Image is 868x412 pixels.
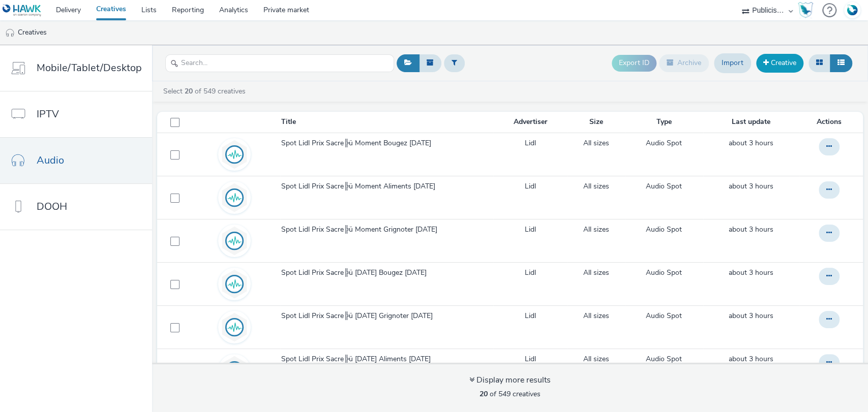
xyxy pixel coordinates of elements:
[281,181,492,197] a: Spot Lidl Prix Sacre╠ü Moment Aliments [DATE]
[583,268,609,278] a: All sizes
[729,181,773,192] a: 5 September 2025, 15:52
[659,54,709,72] button: Archive
[281,225,492,240] a: Spot Lidl Prix Sacre╠ü Moment Grignoter [DATE]
[493,112,567,133] th: Advertiser
[281,138,435,148] span: Spot Lidl Prix Sacre╠ü Moment Bougez [DATE]
[525,225,536,235] a: Lidl
[646,138,682,148] a: Audio Spot
[729,225,773,234] span: about 3 hours
[525,138,536,148] a: Lidl
[281,311,492,326] a: Spot Lidl Prix Sacre╠ü [DATE] Grignoter [DATE]
[583,138,609,148] a: All sizes
[525,268,536,278] a: Lidl
[583,181,609,192] a: All sizes
[799,112,863,133] th: Actions
[729,225,773,235] a: 5 September 2025, 15:52
[469,374,551,386] div: Display more results
[281,268,431,278] span: Spot Lidl Prix Sacre╠ü [DATE] Bougez [DATE]
[646,225,682,235] a: Audio Spot
[646,268,682,278] a: Audio Spot
[567,112,625,133] th: Size
[612,55,656,71] button: Export ID
[625,112,703,133] th: Type
[281,311,437,321] span: Spot Lidl Prix Sacre╠ü [DATE] Grignoter [DATE]
[583,354,609,364] a: All sizes
[729,268,773,278] a: 5 September 2025, 15:51
[798,2,817,18] a: Hawk Academy
[480,389,488,399] strong: 20
[5,28,15,38] img: audio
[220,226,249,256] img: audio.svg
[729,268,773,277] span: about 3 hours
[729,181,773,191] span: about 3 hours
[714,53,751,73] a: Import
[37,199,67,214] span: DOOH
[525,311,536,321] a: Lidl
[281,354,492,369] a: Spot Lidl Prix Sacre╠ü [DATE] Aliments [DATE]
[525,354,536,364] a: Lidl
[729,311,773,321] span: about 3 hours
[729,354,773,364] span: about 3 hours
[281,225,441,235] span: Spot Lidl Prix Sacre╠ü Moment Grignoter [DATE]
[220,183,249,212] img: audio.svg
[703,112,799,133] th: Last update
[220,269,249,299] img: audio.svg
[646,311,682,321] a: Audio Spot
[37,107,59,121] span: IPTV
[281,181,439,192] span: Spot Lidl Prix Sacre╠ü Moment Aliments [DATE]
[845,3,860,18] img: Account FR
[37,60,142,75] span: Mobile/Tablet/Desktop
[809,54,830,72] button: Grid
[480,389,541,399] span: of 549 creatives
[830,54,852,72] button: Table
[281,268,492,283] a: Spot Lidl Prix Sacre╠ü [DATE] Bougez [DATE]
[220,356,249,385] img: audio.svg
[729,311,773,321] a: 5 September 2025, 15:50
[162,86,250,96] a: Select of 549 creatives
[165,54,394,72] input: Search...
[583,225,609,235] a: All sizes
[3,4,42,17] img: undefined Logo
[525,181,536,192] a: Lidl
[729,354,773,364] a: 5 September 2025, 15:50
[220,312,249,342] img: audio.svg
[583,311,609,321] a: All sizes
[37,153,64,168] span: Audio
[756,54,803,72] a: Creative
[185,86,193,96] strong: 20
[646,181,682,192] a: Audio Spot
[281,138,492,153] a: Spot Lidl Prix Sacre╠ü Moment Bougez [DATE]
[729,138,773,148] span: about 3 hours
[281,354,435,364] span: Spot Lidl Prix Sacre╠ü [DATE] Aliments [DATE]
[220,140,249,169] img: audio.svg
[280,112,493,133] th: Title
[646,354,682,364] a: Audio Spot
[729,138,773,148] a: 5 September 2025, 15:52
[798,2,813,18] img: Hawk Academy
